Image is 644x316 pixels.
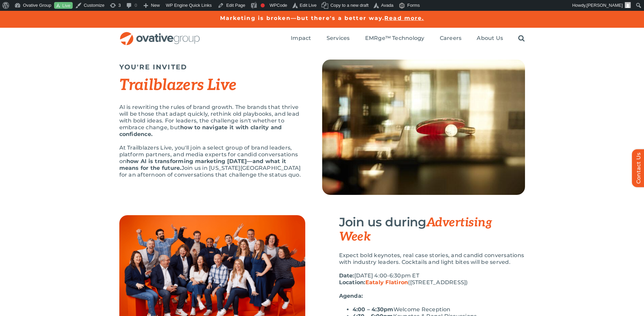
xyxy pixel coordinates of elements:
[119,144,305,178] p: At Trailblazers Live, you'll join a select group of brand leaders, platform partners, and media e...
[220,15,385,21] a: Marketing is broken—but there's a better way.
[119,104,305,138] p: AI is rewriting the rules of brand growth. The brands that thrive will be those that adapt quickl...
[477,35,503,42] a: About Us
[339,272,354,279] strong: Date:
[365,35,425,42] span: EMRge™ Technology
[339,279,408,286] strong: Location:
[339,252,525,266] p: Expect bold keynotes, real case stories, and candid conversations with industry leaders. Cocktail...
[261,3,265,7] div: Focus keyphrase not set
[339,215,525,244] h3: Join us during
[440,35,462,42] span: Careers
[119,124,282,137] strong: how to navigate it with clarity and confidence.
[440,35,462,42] a: Careers
[327,35,350,42] span: Services
[54,2,73,9] a: Live
[365,279,408,286] a: Eataly Flatiron
[518,35,525,42] a: Search
[119,31,200,38] a: OG_Full_horizontal_RGB
[119,76,237,95] em: Trailblazers Live
[119,63,305,71] h5: YOU'RE INVITED
[339,272,525,286] p: [DATE] 4:00-6:30pm ET ([STREET_ADDRESS])
[339,293,363,299] strong: Agenda:
[291,28,525,49] nav: Menu
[339,215,492,244] span: Advertising Week
[365,35,425,42] a: EMRge™ Technology
[119,158,286,171] strong: how AI is transforming marketing [DATE]—and what it means for the future.
[353,306,525,313] li: Welcome Reception
[384,15,424,21] a: Read more.
[327,35,350,42] a: Services
[353,306,393,313] strong: 4:00 – 4:30pm
[587,3,623,8] span: [PERSON_NAME]
[291,35,311,42] span: Impact
[322,60,525,195] img: Creative – Hero
[477,35,503,42] span: About Us
[291,35,311,42] a: Impact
